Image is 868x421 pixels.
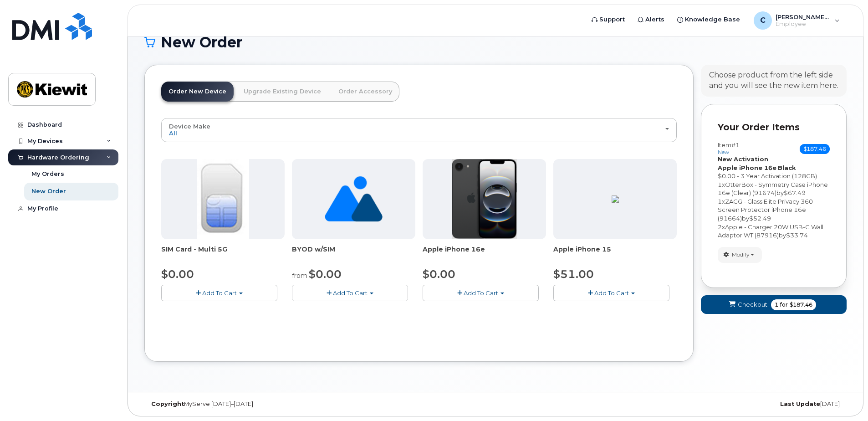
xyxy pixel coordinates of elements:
[553,245,677,263] div: Apple iPhone 15
[612,195,619,203] img: 96FE4D95-2934-46F2-B57A-6FE1B9896579.png
[423,267,455,281] span: $0.00
[594,289,629,297] span: Add To Cart
[718,247,762,263] button: Modify
[151,400,184,407] strong: Copyright
[333,289,368,297] span: Add To Cart
[718,198,813,222] span: ZAGG - Glass Elite Privacy 360 Screen Protector iPhone 16e (91664)
[423,245,546,263] div: Apple iPhone 16e
[685,15,740,24] span: Knowledge Base
[718,149,729,155] small: new
[760,15,766,26] span: C
[718,223,722,231] span: 2
[718,121,830,134] p: Your Order Items
[292,285,408,301] button: Add To Cart
[718,155,768,163] strong: New Activation
[775,301,778,309] span: 1
[738,300,767,309] span: Checkout
[786,231,808,239] span: $33.74
[631,10,671,29] a: Alerts
[778,164,796,171] strong: Black
[790,301,812,309] span: $187.46
[553,285,669,301] button: Add To Cart
[780,400,820,407] strong: Last Update
[553,267,594,281] span: $51.00
[613,400,847,408] div: [DATE]
[776,21,830,28] span: Employee
[452,159,517,239] img: iPhone_16e_pic.PNG
[718,181,722,188] span: 1
[828,381,861,414] iframe: Messenger Launcher
[800,144,830,154] span: $187.46
[464,289,498,297] span: Add To Cart
[236,82,328,102] a: Upgrade Existing Device
[161,82,234,102] a: Order New Device
[718,180,830,197] div: x by
[718,197,830,223] div: x by
[718,142,740,155] h3: Item
[331,82,399,102] a: Order Accessory
[585,10,631,29] a: Support
[718,223,823,239] span: Apple - Charger 20W USB-C Wall Adaptor WT (87916)
[718,172,830,180] div: $0.00 - 3 Year Activation (128GB)
[169,123,210,130] span: Device Make
[718,181,828,197] span: OtterBox - Symmetry Case iPhone 16e (Clear) (91674)
[776,13,830,21] span: [PERSON_NAME].[PERSON_NAME]
[784,189,806,196] span: $67.49
[161,118,677,142] button: Device Make All
[423,285,539,301] button: Add To Cart
[169,129,177,137] span: All
[325,159,383,239] img: no_image_found-2caef05468ed5679b831cfe6fc140e25e0c280774317ffc20a367ab7fd17291e.png
[309,267,342,281] span: $0.00
[599,15,625,24] span: Support
[718,198,722,205] span: 1
[144,34,847,50] h1: New Order
[732,251,750,259] span: Modify
[671,10,746,29] a: Knowledge Base
[747,11,846,30] div: Courtney.Robia
[778,301,790,309] span: for
[202,289,237,297] span: Add To Cart
[144,400,378,408] div: MyServe [DATE]–[DATE]
[161,245,285,263] div: SIM Card - Multi 5G
[731,141,740,149] span: #1
[292,272,307,280] small: from
[701,295,847,314] button: Checkout 1 for $187.46
[718,164,776,171] strong: Apple iPhone 16e
[161,285,277,301] button: Add To Cart
[197,159,249,239] img: 00D627D4-43E9-49B7-A367-2C99342E128C.jpg
[749,215,771,222] span: $52.49
[709,70,838,91] div: Choose product from the left side and you will see the new item here.
[292,245,415,263] div: BYOD w/SIM
[718,223,830,240] div: x by
[161,267,194,281] span: $0.00
[645,15,664,24] span: Alerts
